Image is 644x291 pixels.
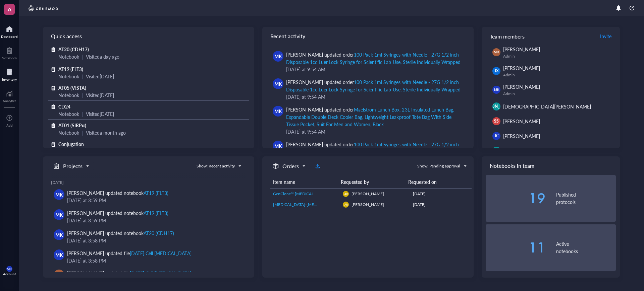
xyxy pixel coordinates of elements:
[262,27,474,46] div: Recent activity
[55,191,63,198] span: MK
[503,103,591,110] span: [DEMOGRAPHIC_DATA][PERSON_NAME]
[494,148,499,153] span: JW
[144,210,168,216] div: AT19 (FLT3)
[494,118,499,124] span: SS
[67,249,192,257] div: [PERSON_NAME] updated file
[55,251,63,259] span: MK
[273,191,337,197] a: GenClone™ [MEDICAL_DATA], 100% U.S. Origin, Heat Inactivated, 500 mL/Unit
[503,147,540,154] span: [PERSON_NAME]
[273,202,366,207] span: [MEDICAL_DATA]-[MEDICAL_DATA] (10,000 U/mL)
[58,110,79,118] div: Notebook
[413,202,469,208] div: [DATE]
[273,202,337,208] a: [MEDICAL_DATA]-[MEDICAL_DATA] (10,000 U/mL)
[556,240,616,255] div: Active notebooks
[286,106,454,128] div: Maelstrom Lunch Box, 23L Insulated Lunch Bag, Expandable Double Deck Cooler Bag, Lightweight Leak...
[86,53,119,60] div: Visited a day ago
[600,33,611,40] span: Invite
[58,73,79,80] div: Notebook
[486,241,545,254] div: 11
[344,203,347,206] span: AR
[286,78,463,93] div: [PERSON_NAME] updated order
[503,133,540,139] span: [PERSON_NAME]
[86,110,114,118] div: Visited [DATE]
[6,123,13,127] div: Add
[82,110,83,118] div: |
[3,88,16,103] a: Analytics
[82,53,83,60] div: |
[144,190,168,196] div: AT19 (FLT3)
[67,229,174,237] div: [PERSON_NAME] updated notebook
[286,51,463,66] div: [PERSON_NAME] updated order
[600,31,612,42] button: Invite
[55,231,63,238] span: MK
[286,79,461,93] div: 100 Pack 1ml Syringes with Needle - 27G 1/2 inch Disposable 1cc Luer Lock Syringe for Scientific ...
[494,87,499,92] span: MK
[352,202,384,207] span: [PERSON_NAME]
[51,247,246,267] a: MK[PERSON_NAME] updated file[DATE] Cell [MEDICAL_DATA][DATE] at 3:58 PM
[503,65,540,71] span: [PERSON_NAME]
[482,27,620,46] div: Team members
[2,67,17,81] a: Inventory
[58,103,70,110] span: CD24
[417,163,460,169] div: Show: Pending approval
[82,73,83,80] div: |
[63,162,83,170] h5: Projects
[274,80,282,87] span: MK
[503,54,613,59] div: Admin
[58,66,83,72] span: AT19 (FLT3)
[482,156,620,175] div: Notebooks in team
[503,91,613,96] div: Admin
[82,129,83,136] div: |
[556,191,616,206] div: Published protocols
[494,68,499,74] span: JX
[268,103,468,138] a: MK[PERSON_NAME] updated orderMaelstrom Lunch Box, 23L Insulated Lunch Bag, Expandable Double Deck...
[3,272,16,276] div: Account
[58,141,84,147] span: Conjugation
[286,66,463,73] div: [DATE] at 9:54 AM
[58,129,79,136] div: Notebook
[273,191,416,197] span: GenClone™ [MEDICAL_DATA], 100% U.S. Origin, Heat Inactivated, 500 mL/Unit
[1,34,18,39] div: Dashboard
[86,129,126,136] div: Visited a month ago
[352,191,384,197] span: [PERSON_NAME]
[486,192,545,205] div: 19
[197,163,235,169] div: Show: Recent activity
[413,191,469,197] div: [DATE]
[480,103,513,110] span: [PERSON_NAME]
[51,187,246,207] a: MK[PERSON_NAME] updated notebookAT19 (FLT3)[DATE] at 3:59 PM
[274,53,282,60] span: MK
[67,217,241,224] div: [DATE] at 3:59 PM
[144,230,174,236] div: AT20 (CDH17)
[82,91,83,99] div: |
[43,27,254,46] div: Quick access
[503,83,540,90] span: [PERSON_NAME]
[503,118,540,125] span: [PERSON_NAME]
[2,45,17,60] a: Notebook
[67,197,241,204] div: [DATE] at 3:59 PM
[406,176,465,188] th: Requested on
[282,162,299,170] h5: Orders
[344,192,347,195] span: AR
[58,91,79,99] div: Notebook
[51,227,246,247] a: MK[PERSON_NAME] updated notebookAT20 (CDH17)[DATE] at 3:58 PM
[494,133,499,139] span: JC
[58,84,86,91] span: AT05 (VISTA)
[67,209,168,217] div: [PERSON_NAME] updated notebook
[286,106,463,128] div: [PERSON_NAME] updated order
[58,122,86,129] span: AT01 (SIRPα)
[494,50,499,55] span: MD
[270,176,338,188] th: Item name
[86,91,114,99] div: Visited [DATE]
[286,128,463,135] div: [DATE] at 9:54 AM
[51,180,246,185] div: [DATE]
[3,99,16,103] div: Analytics
[86,73,114,80] div: Visited [DATE]
[8,5,11,13] span: A
[1,24,18,39] a: Dashboard
[67,237,241,244] div: [DATE] at 3:58 PM
[7,267,12,271] span: MK
[503,46,540,53] span: [PERSON_NAME]
[27,4,60,12] img: genemod-logo
[338,176,406,188] th: Requested by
